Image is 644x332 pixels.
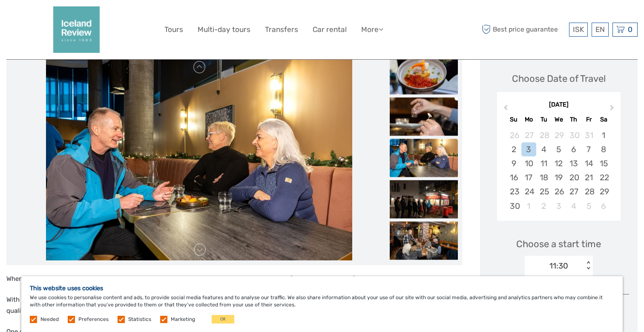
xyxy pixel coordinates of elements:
div: [DATE] [497,101,621,110]
button: Next Month [606,103,620,116]
div: Choose Sunday, October 26th, 2025 [506,128,521,142]
div: Choose Friday, November 21st, 2025 [581,170,596,185]
div: Choose Saturday, November 29th, 2025 [596,185,611,199]
p: When doing a Reykjavik food tour, don’t you want to try out the genuinely authentic food from [GE... [6,274,462,285]
div: Th [566,114,581,125]
div: Choose Wednesday, November 5th, 2025 [551,142,566,156]
div: Choose Wednesday, November 12th, 2025 [551,156,566,170]
label: Marketing [171,316,195,323]
button: Previous Month [498,103,512,116]
div: Choose Wednesday, November 26th, 2025 [551,185,566,199]
div: We [551,114,566,125]
span: Choose a start time [516,237,601,251]
div: Choose Friday, October 31st, 2025 [581,128,596,142]
button: Open LiveChat chat widget [98,13,108,23]
div: Choose Sunday, November 16th, 2025 [506,170,521,185]
div: Choose Monday, October 27th, 2025 [521,128,536,142]
div: Choose Saturday, November 8th, 2025 [596,142,611,156]
div: Choose Tuesday, November 4th, 2025 [536,142,551,156]
div: Choose Tuesday, November 18th, 2025 [536,170,551,185]
div: Choose Wednesday, October 29th, 2025 [551,128,566,142]
div: Choose Thursday, December 4th, 2025 [566,199,581,213]
label: Preferences [78,316,109,323]
div: month 2025-11 [500,128,618,213]
div: Fr [581,114,596,125]
div: Choose Thursday, November 27th, 2025 [566,185,581,199]
span: Best price guarantee [480,23,567,37]
div: Choose Friday, November 28th, 2025 [581,185,596,199]
p: With our selection of local food treats, you can check off many things on your Icelandic food buc... [6,294,462,316]
button: OK [212,315,234,323]
div: Sa [596,114,611,125]
div: Choose Thursday, November 20th, 2025 [566,170,581,185]
div: Choose Sunday, November 9th, 2025 [506,156,521,170]
div: Choose Saturday, November 1st, 2025 [596,128,611,142]
a: Car rental [313,23,347,36]
div: Choose Monday, December 1st, 2025 [521,199,536,213]
div: Choose Monday, November 17th, 2025 [521,170,536,185]
img: 78ac6d1f17134a69b14ca3743b241120_slider_thumbnail.jpeg [390,56,458,94]
div: Choose Saturday, November 15th, 2025 [596,156,611,170]
div: Choose Friday, November 14th, 2025 [581,156,596,170]
img: 1e54f675816646abb7d4ebbdc4bc623e_slider_thumbnail.jpeg [390,139,458,177]
div: Choose Thursday, October 30th, 2025 [566,128,581,142]
img: 2352-2242c590-57d0-4cbf-9375-f685811e12ac_logo_big.png [53,6,100,53]
div: Choose Tuesday, November 25th, 2025 [536,185,551,199]
div: Choose Sunday, November 2nd, 2025 [506,142,521,156]
div: < > [585,261,592,270]
div: Choose Friday, December 5th, 2025 [581,199,596,213]
img: 5b342e24cbd046628759124a91881f80_slider_thumbnail.jpeg [390,180,458,218]
span: ISK [573,25,584,34]
img: d1d2961bed9d4d868bbdf052cbbed9a5_slider_thumbnail.jpeg [390,221,458,260]
img: 1e54f675816646abb7d4ebbdc4bc623e_main_slider.jpeg [46,56,352,261]
a: Tours [164,23,183,36]
div: Choose Friday, November 7th, 2025 [581,142,596,156]
div: Choose Thursday, November 6th, 2025 [566,142,581,156]
div: Tu [536,114,551,125]
div: Choose Monday, November 3rd, 2025 [521,142,536,156]
div: Choose Date of Travel [512,72,606,85]
div: Mo [521,114,536,125]
label: Statistics [128,316,151,323]
a: Multi-day tours [198,23,250,36]
label: Needed [40,316,59,323]
span: 0 [627,25,634,34]
div: Choose Wednesday, November 19th, 2025 [551,170,566,185]
div: We use cookies to personalise content and ads, to provide social media features and to analyse ou... [21,276,623,332]
div: Choose Tuesday, November 11th, 2025 [536,156,551,170]
div: Choose Tuesday, December 2nd, 2025 [536,199,551,213]
div: Choose Monday, November 10th, 2025 [521,156,536,170]
h5: This website uses cookies [30,285,614,292]
div: Su [506,114,521,125]
div: EN [592,23,609,37]
div: Choose Sunday, November 30th, 2025 [506,199,521,213]
a: More [361,23,383,36]
div: Choose Tuesday, October 28th, 2025 [536,128,551,142]
div: Choose Sunday, November 23rd, 2025 [506,185,521,199]
div: Choose Saturday, December 6th, 2025 [596,199,611,213]
p: We're away right now. Please check back later! [12,15,96,22]
a: Transfers [265,23,298,36]
div: Choose Thursday, November 13th, 2025 [566,156,581,170]
div: Choose Wednesday, December 3rd, 2025 [551,199,566,213]
div: Choose Monday, November 24th, 2025 [521,185,536,199]
div: 11:30 [549,260,568,271]
div: Choose Saturday, November 22nd, 2025 [596,170,611,185]
img: 7b3e01e164394957b9ea59e687657f0f_slider_thumbnail.jpeg [390,97,458,136]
